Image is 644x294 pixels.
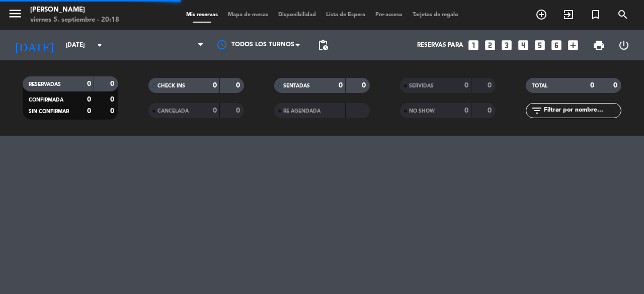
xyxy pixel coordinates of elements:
i: looks_5 [533,39,546,52]
i: [DATE] [8,34,61,56]
strong: 0 [362,82,368,89]
strong: 0 [87,108,91,115]
span: pending_actions [317,39,329,51]
i: looks_two [484,39,497,52]
span: RE AGENDADA [283,109,320,114]
span: print [593,39,605,51]
strong: 0 [236,107,242,114]
span: CANCELADA [157,109,189,114]
span: CHECK INS [157,83,185,88]
span: RESERVADAS [29,82,61,87]
i: add_circle_outline [535,9,547,21]
strong: 0 [213,107,217,114]
input: Filtrar por nombre... [543,105,621,116]
i: exit_to_app [562,9,575,21]
div: [PERSON_NAME] [30,5,119,15]
div: viernes 5. septiembre - 20:18 [30,15,119,25]
strong: 0 [236,82,242,89]
strong: 0 [339,82,343,89]
span: Tarjetas de regalo [408,12,463,18]
button: menu [8,6,23,25]
strong: 0 [110,80,116,87]
span: CONFIRMADA [29,97,63,103]
strong: 0 [488,107,494,114]
strong: 0 [488,82,494,89]
span: Pre-acceso [370,12,408,18]
i: turned_in_not [590,9,602,21]
i: looks_6 [550,39,563,52]
span: Mis reservas [181,12,223,18]
span: Lista de Espera [321,12,370,18]
div: LOG OUT [611,30,636,60]
i: looks_one [467,39,480,52]
i: filter_list [531,105,543,117]
strong: 0 [110,108,116,115]
strong: 0 [590,82,594,89]
strong: 0 [110,96,116,103]
i: power_settings_new [618,39,630,51]
i: looks_3 [500,39,513,52]
span: NO SHOW [409,109,435,114]
span: SENTADAS [283,83,310,88]
span: SERVIDAS [409,83,434,88]
i: looks_4 [517,39,530,52]
span: Disponibilidad [273,12,321,18]
strong: 0 [213,82,217,89]
i: arrow_drop_down [94,39,106,51]
strong: 0 [464,82,468,89]
i: menu [8,6,23,21]
span: TOTAL [532,83,547,88]
strong: 0 [613,82,619,89]
strong: 0 [464,107,468,114]
i: search [617,9,629,21]
i: add_box [567,39,580,52]
span: Reservas para [417,42,463,49]
span: SIN CONFIRMAR [29,109,69,114]
span: Mapa de mesas [223,12,273,18]
strong: 0 [87,80,91,87]
strong: 0 [87,96,91,103]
